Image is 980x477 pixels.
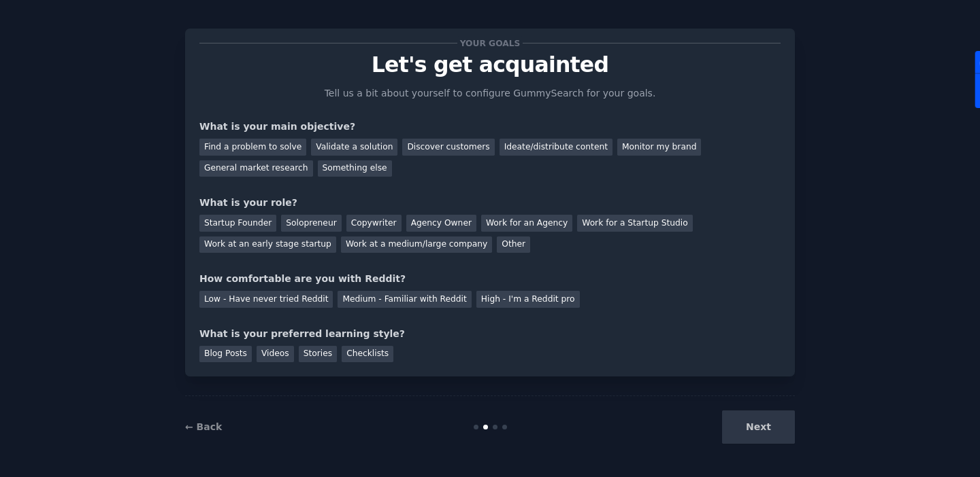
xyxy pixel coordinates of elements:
[199,272,781,286] div: How comfortable are you with Reddit?
[476,291,580,308] div: High - I'm a Reddit pro
[199,139,306,156] div: Find a problem to solve
[577,215,692,232] div: Work for a Startup Studio
[199,196,781,210] div: What is your role?
[338,291,471,308] div: Medium - Familiar with Reddit
[497,236,530,253] div: Other
[406,215,476,232] div: Agency Owner
[457,36,523,50] span: Your goals
[199,346,252,363] div: Blog Posts
[346,215,402,232] div: Copywriter
[199,236,336,253] div: Work at an early stage startup
[342,346,393,363] div: Checklists
[281,215,341,232] div: Solopreneur
[617,139,701,156] div: Monitor my brand
[185,421,222,432] a: ← Back
[257,346,294,363] div: Videos
[318,86,661,101] p: Tell us a bit about yourself to configure GummySearch for your goals.
[318,160,392,177] div: Something else
[500,139,612,156] div: Ideate/distribute content
[299,346,337,363] div: Stories
[199,160,313,177] div: General market research
[199,120,781,134] div: What is your main objective?
[199,53,781,77] p: Let's get acquainted
[199,291,333,308] div: Low - Have never tried Reddit
[199,215,276,232] div: Startup Founder
[341,236,492,253] div: Work at a medium/large company
[402,139,494,156] div: Discover customers
[311,139,397,156] div: Validate a solution
[199,327,781,341] div: What is your preferred learning style?
[481,215,572,232] div: Work for an Agency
